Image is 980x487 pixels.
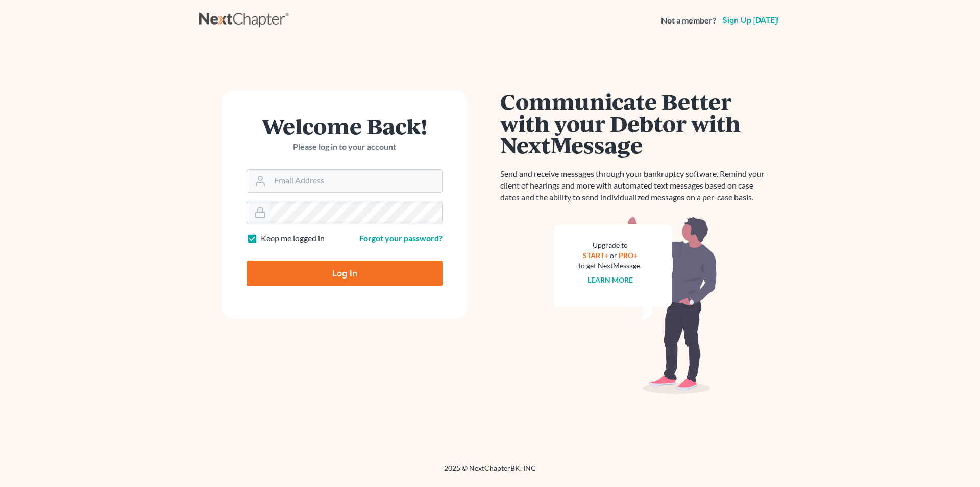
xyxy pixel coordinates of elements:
[247,115,443,137] h1: Welcome Back!
[554,216,717,395] img: nextmessage_bg-59042aed3d76b12b5cd301f8e5b87938c9018125f34e5fa2b7a6b67550977c72.svg
[578,240,642,250] div: Upgrade to
[578,261,642,271] div: to get NextMessage.
[500,168,771,203] p: Send and receive messages through your bankruptcy software. Remind your client of hearings and mo...
[270,170,442,192] input: Email Address
[720,16,781,25] a: Sign up [DATE]!
[247,261,443,286] input: Log In
[247,141,443,153] p: Please log in to your account
[619,251,638,260] a: PRO+
[610,251,617,260] span: or
[359,233,443,243] a: Forgot your password?
[587,275,633,284] a: Learn more
[199,463,781,481] div: 2025 © NextChapterBK, INC
[261,233,325,244] label: Keep me logged in
[583,251,608,260] a: START+
[661,15,716,27] strong: Not a member?
[500,90,771,156] h1: Communicate Better with your Debtor with NextMessage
